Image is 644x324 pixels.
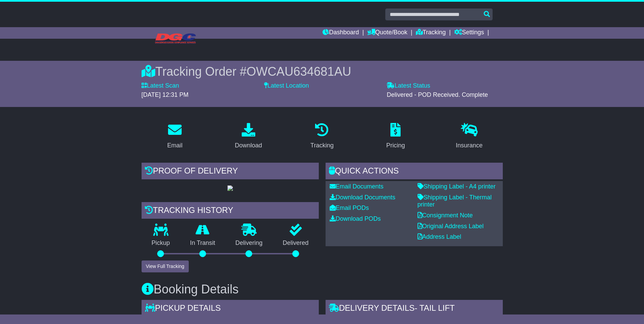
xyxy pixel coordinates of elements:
[326,300,503,318] div: Delivery Details
[330,215,381,222] a: Download PODs
[273,239,319,247] p: Delivered
[367,27,407,39] a: Quote/Book
[231,121,266,152] a: Download
[415,303,455,312] span: - Tail Lift
[452,121,487,152] a: Insurance
[323,27,359,39] a: Dashboard
[326,163,503,181] div: Quick Actions
[418,194,492,208] a: Shipping Label - Thermal printer
[163,121,187,152] a: Email
[167,141,182,150] div: Email
[142,283,503,296] h3: Booking Details
[387,91,488,98] span: Delivered - POD Received. Complete
[180,239,225,247] p: In Transit
[418,223,484,230] a: Original Address Label
[330,204,369,211] a: Email PODs
[416,27,446,39] a: Tracking
[456,141,483,150] div: Insurance
[142,202,319,220] div: Tracking history
[418,212,473,219] a: Consignment Note
[142,260,189,272] button: View Full Tracking
[382,121,409,152] a: Pricing
[418,183,496,190] a: Shipping Label - A4 printer
[246,65,351,78] span: OWCAU634681AU
[225,239,273,247] p: Delivering
[387,82,430,90] label: Latest Status
[306,121,338,152] a: Tracking
[386,141,405,150] div: Pricing
[330,183,384,190] a: Email Documents
[142,82,179,90] label: Latest Scan
[330,194,395,201] a: Download Documents
[227,185,233,191] img: GetPodImage
[142,300,319,318] div: Pickup Details
[454,27,484,39] a: Settings
[264,82,309,90] label: Latest Location
[310,141,333,150] div: Tracking
[235,141,262,150] div: Download
[142,163,319,181] div: Proof of Delivery
[142,239,180,247] p: Pickup
[142,91,189,98] span: [DATE] 12:31 PM
[418,233,461,240] a: Address Label
[142,64,503,79] div: Tracking Order #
